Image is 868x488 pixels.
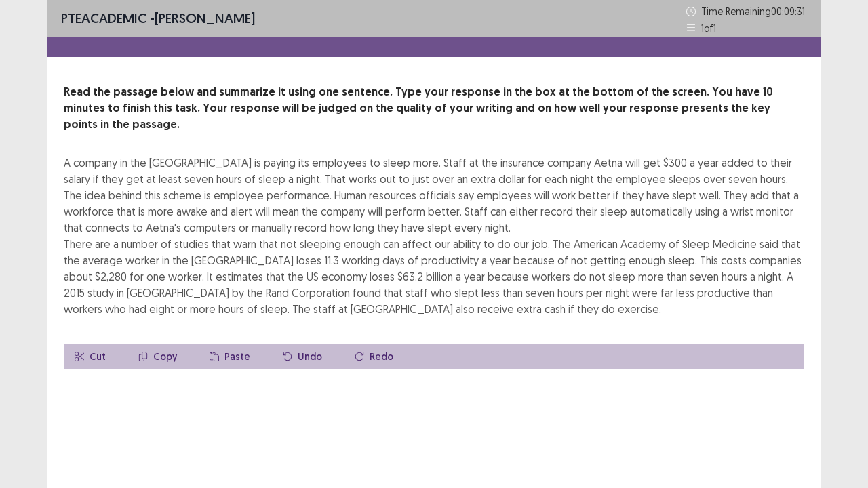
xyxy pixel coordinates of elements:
p: - [PERSON_NAME] [61,8,255,28]
button: Copy [127,344,188,369]
p: Read the passage below and summarize it using one sentence. Type your response in the box at the ... [64,84,804,133]
p: Time Remaining 00 : 09 : 31 [701,4,807,18]
button: Undo [272,344,333,369]
button: Paste [199,344,261,369]
button: Redo [344,344,404,369]
div: A company in the [GEOGRAPHIC_DATA] is paying its employees to sleep more. Staff at the insurance ... [64,155,804,317]
span: PTE academic [61,9,146,26]
button: Cut [64,344,117,369]
p: 1 of 1 [701,21,716,35]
